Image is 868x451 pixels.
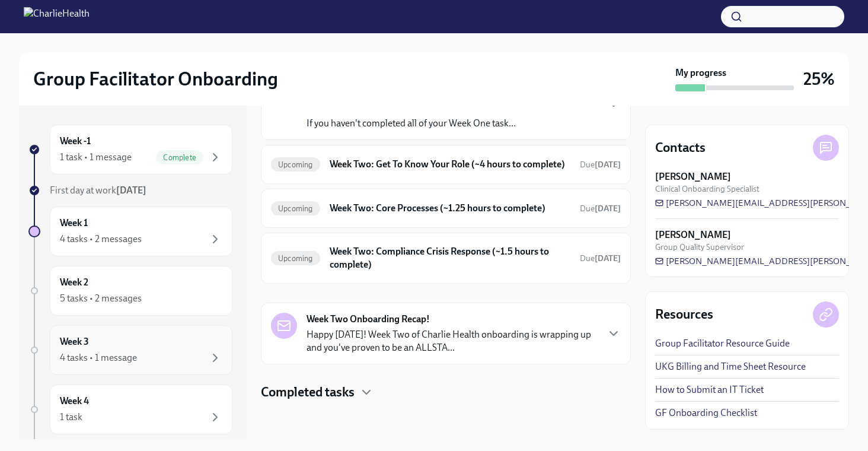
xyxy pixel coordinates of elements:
[60,217,88,230] h6: Week 1
[271,155,621,174] a: UpcomingWeek Two: Get To Know Your Role (~4 hours to complete)Due[DATE]
[28,266,232,316] a: Week 25 tasks • 2 messages
[271,243,621,274] a: UpcomingWeek Two: Compliance Crisis Response (~1.5 hours to complete)Due[DATE]
[60,276,88,289] h6: Week 2
[330,245,570,271] h6: Week Two: Compliance Crisis Response (~1.5 hours to complete)
[156,153,203,162] span: Complete
[655,306,713,323] h4: Resources
[28,325,232,375] a: Week 34 tasks • 1 message
[60,151,132,164] div: 1 task • 1 message
[271,204,320,213] span: Upcoming
[60,135,91,148] h6: Week -1
[655,383,764,396] a: How to Submit an IT Ticket
[271,254,320,263] span: Upcoming
[271,199,621,218] a: UpcomingWeek Two: Core Processes (~1.25 hours to complete)Due[DATE]
[675,66,726,80] strong: My progress
[261,383,631,401] div: Completed tasks
[655,242,744,253] span: Group Quality Supervisor
[28,125,232,174] a: Week -11 task • 1 messageComplete
[580,160,621,170] span: Due
[307,117,516,130] p: If you haven't completed all of your Week One task...
[655,183,759,195] span: Clinical Onboarding Specialist
[595,204,621,214] strong: [DATE]
[116,185,146,196] strong: [DATE]
[580,203,621,214] span: October 6th, 2025 08:00
[655,170,731,183] strong: [PERSON_NAME]
[33,67,278,91] h2: Group Facilitator Onboarding
[580,253,621,263] span: Due
[330,158,570,171] h6: Week Two: Get To Know Your Role (~4 hours to complete)
[330,202,570,215] h6: Week Two: Core Processes (~1.25 hours to complete)
[28,207,232,256] a: Week 14 tasks • 2 messages
[655,360,806,373] a: UKG Billing and Time Sheet Resource
[595,160,621,170] strong: [DATE]
[60,411,82,424] div: 1 task
[271,160,320,169] span: Upcoming
[50,185,146,196] span: First day at work
[580,253,621,264] span: October 6th, 2025 08:00
[655,228,731,242] strong: [PERSON_NAME]
[60,395,89,408] h6: Week 4
[307,328,597,354] p: Happy [DATE]! Week Two of Charlie Health onboarding is wrapping up and you've proven to be an ALL...
[580,204,621,214] span: Due
[655,406,757,420] a: GF Onboarding Checklist
[261,383,355,401] h4: Completed tasks
[28,184,232,197] a: First day at work[DATE]
[307,313,430,326] strong: Week Two Onboarding Recap!
[580,159,621,170] span: October 6th, 2025 08:00
[803,68,835,90] h3: 25%
[60,292,142,305] div: 5 tasks • 2 messages
[28,385,232,434] a: Week 41 task
[595,253,621,263] strong: [DATE]
[60,233,142,246] div: 4 tasks • 2 messages
[655,139,706,157] h4: Contacts
[60,335,89,348] h6: Week 3
[655,337,790,350] a: Group Facilitator Resource Guide
[60,351,137,364] div: 4 tasks • 1 message
[24,7,90,26] img: CharlieHealth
